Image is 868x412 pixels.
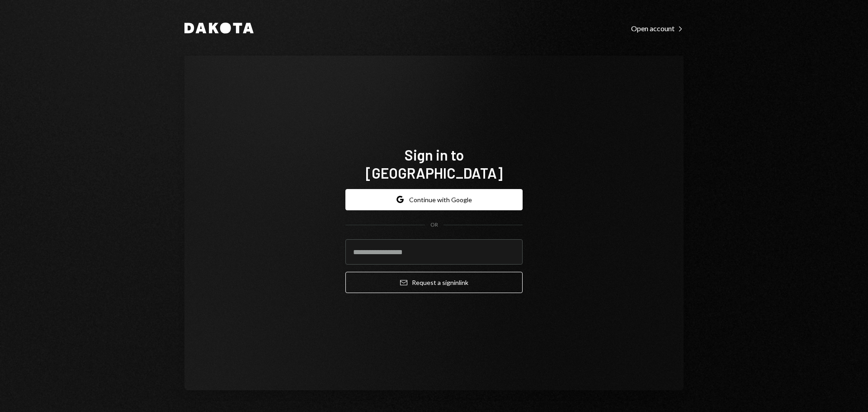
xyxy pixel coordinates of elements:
button: Request a signinlink [345,272,523,293]
div: OR [430,221,438,229]
div: Open account [631,24,684,33]
button: Continue with Google [345,189,523,210]
h1: Sign in to [GEOGRAPHIC_DATA] [345,146,523,182]
a: Open account [631,23,684,33]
